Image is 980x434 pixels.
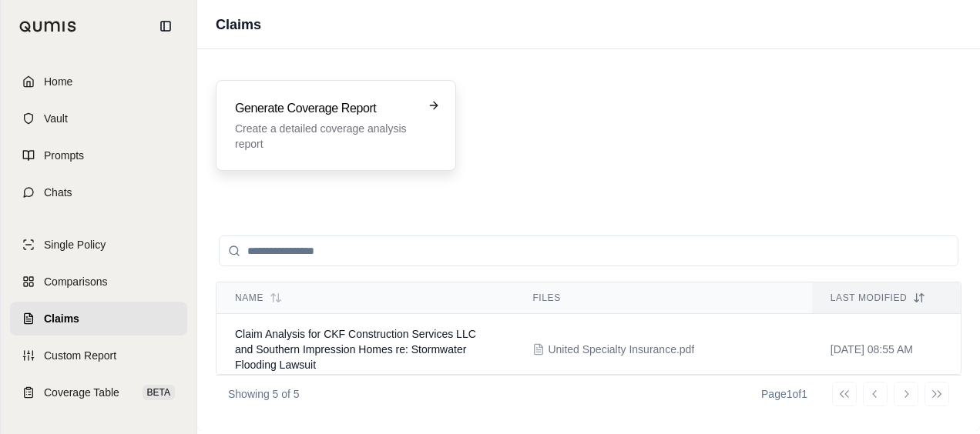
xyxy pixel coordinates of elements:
span: Custom Report [44,348,116,363]
span: Coverage Table [44,385,119,400]
a: Custom Report [10,339,187,372]
h1: Claims [216,14,261,35]
a: Coverage TableBETA [10,376,187,409]
td: [DATE] 08:55 AM [812,314,961,386]
th: Files [514,282,811,314]
h3: Generate Coverage Report [235,99,415,118]
div: Name [235,292,495,304]
div: Last modified [831,292,942,304]
a: Home [10,65,187,98]
span: Chats [44,185,72,200]
a: Vault [10,102,187,135]
span: United Specialty Insurance.pdf [548,342,694,357]
button: Collapse sidebar [153,14,178,38]
p: Create a detailed coverage analysis report [235,121,415,152]
span: BETA [143,385,175,400]
div: Page 1 of 1 [761,386,807,402]
span: Single Policy [44,237,106,252]
span: Home [44,74,72,89]
span: Claim Analysis for CKF Construction Services LLC and Southern Impression Homes re: Stormwater Flo... [235,328,476,371]
span: Comparisons [44,274,107,289]
a: Prompts [10,139,187,172]
span: Vault [44,111,68,126]
a: Chats [10,175,187,209]
span: Claims [44,311,79,326]
a: Comparisons [10,265,187,299]
a: Claims [10,302,187,336]
p: Showing 5 of 5 [228,386,300,402]
a: Single Policy [10,228,187,262]
img: Qumis Logo [19,21,77,32]
span: Prompts [44,148,84,163]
